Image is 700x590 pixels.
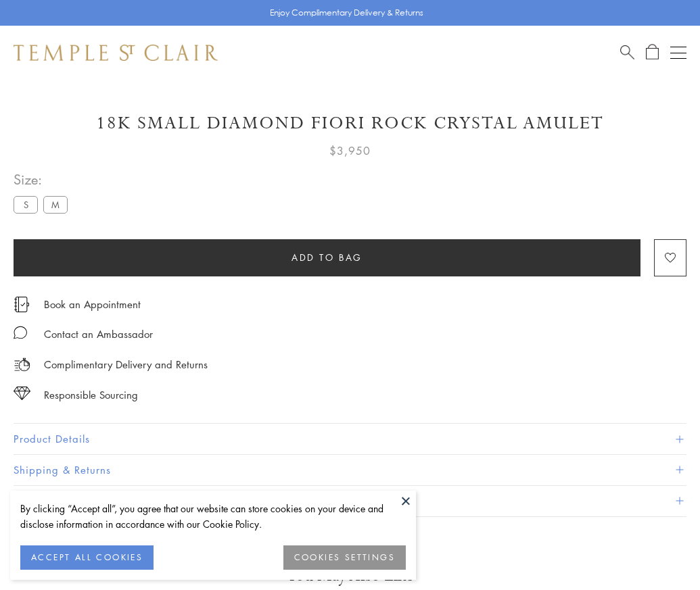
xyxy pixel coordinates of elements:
button: ACCEPT ALL COOKIES [20,545,154,570]
p: Enjoy Complimentary Delivery & Returns [270,6,423,20]
span: Size: [14,168,73,191]
button: Product Details [14,424,686,454]
button: COOKIES SETTINGS [283,545,406,570]
button: Open navigation [670,45,686,61]
a: Search [620,44,634,61]
div: By clicking “Accept all”, you agree that our website can store cookies on your device and disclos... [20,501,406,532]
div: Responsible Sourcing [44,387,138,403]
button: Gifting [14,486,686,516]
p: Complimentary Delivery and Returns [44,356,208,373]
img: Temple St. Clair [14,45,218,61]
img: MessageIcon-01_2.svg [14,326,27,339]
span: Add to bag [291,250,363,265]
a: Open Shopping Bag [646,44,659,61]
img: icon_delivery.svg [14,356,30,373]
img: icon_appointment.svg [14,297,30,312]
label: S [14,196,38,213]
label: M [43,196,68,213]
span: $3,950 [329,142,371,159]
h1: 18K Small Diamond Fiori Rock Crystal Amulet [14,112,686,135]
div: Contact an Ambassador [44,326,153,343]
a: Book an Appointment [44,297,141,312]
img: icon_sourcing.svg [14,387,30,400]
button: Add to bag [14,239,640,276]
button: Shipping & Returns [14,455,686,485]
